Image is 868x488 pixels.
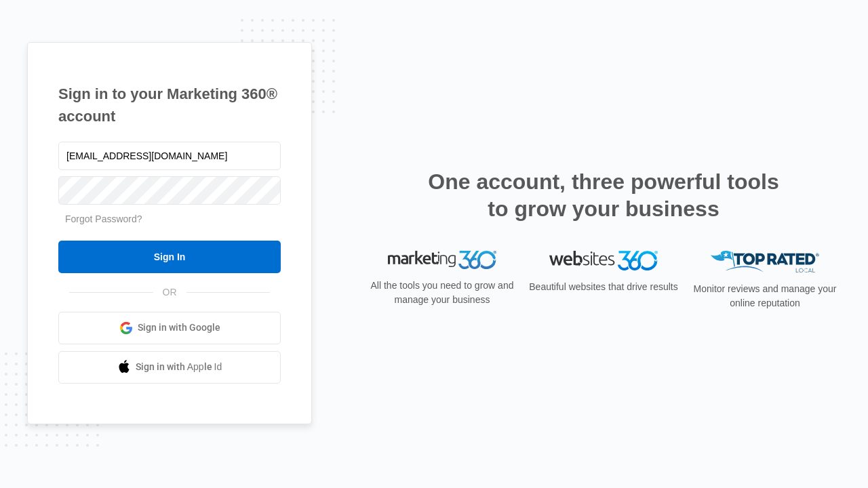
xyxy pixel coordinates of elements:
[58,351,281,384] a: Sign in with Apple Id
[366,279,518,307] p: All the tools you need to grow and manage your business
[58,142,281,170] input: Email
[549,251,658,270] img: Websites 360
[711,251,819,273] img: Top Rated Local
[153,285,186,300] span: OR
[58,83,281,127] h1: Sign in to your Marketing 360® account
[528,280,679,294] p: Beautiful websites that drive results
[388,251,496,270] img: Marketing 360
[58,312,281,344] a: Sign in with Google
[65,213,142,224] a: Forgot Password?
[58,241,281,273] input: Sign In
[136,360,222,374] span: Sign in with Apple Id
[138,321,220,335] span: Sign in with Google
[424,168,783,222] h2: One account, three powerful tools to grow your business
[689,282,841,310] p: Monitor reviews and manage your online reputation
